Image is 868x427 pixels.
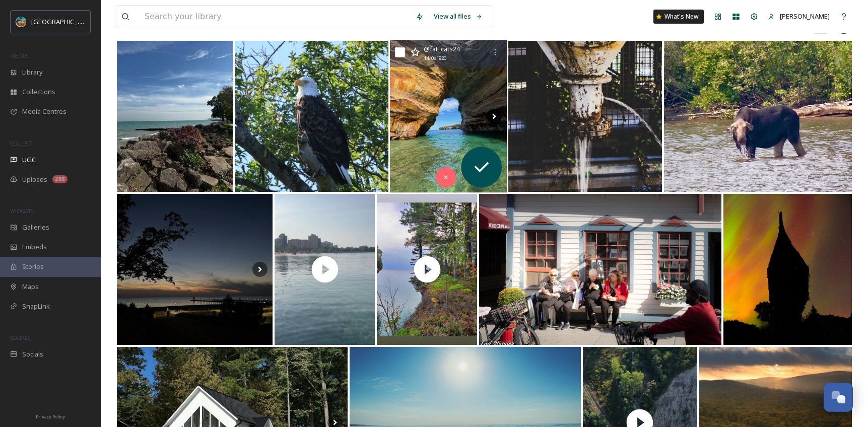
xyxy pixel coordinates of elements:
[22,282,39,292] span: Maps
[140,6,411,28] input: Search your library
[723,194,852,345] img: C E L E S T I A L.
[235,41,388,192] img: #eagle #lakesthelen #upnorthmichigan #baldeagle #sthelenmi
[22,302,50,311] span: SnapLink
[10,139,32,147] span: COLLECT
[424,55,446,62] span: 1440 x 1920
[508,41,662,192] img: Aging infrastructure is a major problem for water conservation efforts across the nation. Here in...
[36,413,65,420] span: Privacy Policy
[10,207,33,215] span: WIDGETS
[36,410,65,422] a: Privacy Policy
[22,87,55,97] span: Collections
[390,40,507,193] img: I have to remind myself this is a lake sometimes. #michigan #lakesuperior
[22,262,44,271] span: Stories
[10,334,30,341] span: SOCIALS
[22,107,66,116] span: Media Centres
[52,175,68,183] div: 288
[275,194,375,345] img: thumbnail
[22,242,47,252] span: Embeds
[424,44,460,53] span: @ fat_cats24
[763,7,835,26] a: [PERSON_NAME]
[31,17,129,26] span: [GEOGRAPHIC_DATA][US_STATE]
[653,10,704,24] a: What's New
[10,52,28,59] span: MEDIA
[664,41,852,192] img: 8/13/24 #michigan #puremichigan #lakesuperior #lakesuperiorsunset #upperpeninsula #upperpeninsula...
[22,223,49,232] span: Galleries
[117,41,233,192] img: October 2-The summery weather continues! Today’s weather colors: cerulean blue , cobalt green tur...
[377,194,477,345] img: thumbnail
[780,12,830,21] span: [PERSON_NAME]
[22,155,36,165] span: UGC
[22,175,47,184] span: Uploads
[117,194,273,345] img: Mood 🖤💛🧡 #mood #michigan #night #fotografie #lake #greatlakes
[479,194,721,345] img: Eating ice cream and people watching might be the perfect afternoon on Mackinac Island. #camerama...
[22,349,43,359] span: Socials
[824,383,853,412] button: Open Chat
[16,17,26,27] img: Snapsea%20Profile.jpg
[22,67,42,77] span: Library
[429,7,488,26] a: View all files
